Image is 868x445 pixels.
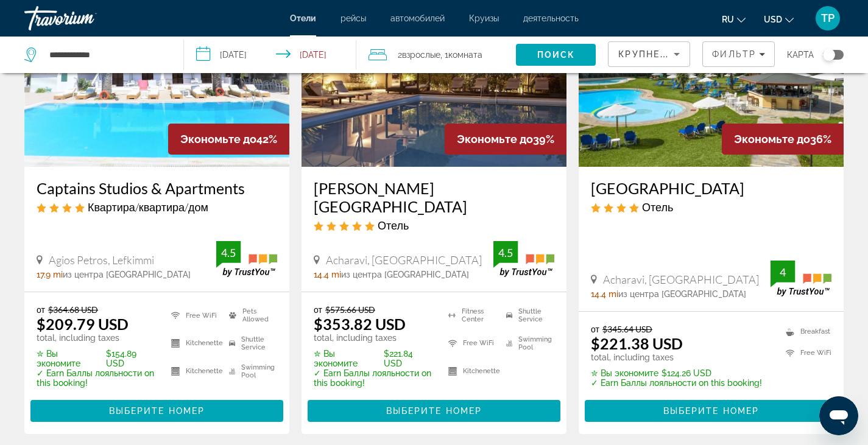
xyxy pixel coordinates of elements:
span: TP [821,12,834,24]
li: Kitchenette [165,360,223,382]
iframe: Кнопка запуска окна обмена сообщениями [819,396,858,435]
button: Search [516,44,596,66]
div: 4 star Apartment [37,200,277,214]
span: из центра [GEOGRAPHIC_DATA] [63,270,191,279]
li: Fitness Center [442,304,500,326]
li: Shuttle Service [223,332,277,354]
del: $364.68 USD [48,304,98,315]
span: Крупнейшие сбережения [618,49,766,59]
img: TrustYou guest rating badge [216,241,277,277]
span: Фильтр [712,49,756,59]
div: 4.5 [493,245,518,260]
button: Выберите номер [585,400,838,422]
p: total, including taxes [591,352,762,362]
a: автомобилей [390,13,445,23]
li: Shuttle Service [500,304,554,326]
span: Взрослые [402,50,440,60]
a: Выберите номер [30,403,283,416]
span: от [314,304,322,315]
span: USD [764,15,782,24]
span: от [591,324,599,334]
a: рейсы [340,13,366,23]
p: $154.89 USD [37,349,156,368]
span: 2 [398,46,440,63]
div: 5 star Hotel [314,219,554,232]
div: 36% [722,124,844,155]
span: Выберите номер [663,406,759,416]
span: 14.4 mi [591,289,618,299]
button: Change language [722,10,746,28]
li: Free WiFi [442,332,500,354]
span: Поиск [537,50,576,60]
p: $221.84 USD [314,349,433,368]
span: Квартира/квартира/дом [88,200,208,214]
input: Search hotel destination [48,46,165,64]
a: Выберите номер [308,403,560,416]
a: [PERSON_NAME][GEOGRAPHIC_DATA] [314,179,554,215]
li: Kitchenette [165,332,223,354]
li: Swimming Pool [223,360,277,382]
div: 4 [771,265,795,279]
li: Free WiFi [165,304,223,326]
p: ✓ Earn Баллы лояльности on this booking! [314,368,433,388]
p: $124.26 USD [591,368,762,378]
span: Экономьте до [180,133,256,145]
li: Swimming Pool [500,332,554,354]
button: Filters [702,41,775,67]
span: ✮ Вы экономите [37,349,103,368]
span: ✮ Вы экономите [591,368,658,378]
li: Pets Allowed [223,304,277,326]
div: 42% [168,124,289,155]
span: Экономьте до [457,133,533,145]
button: Выберите номер [308,400,560,422]
div: 4 star Hotel [591,200,831,214]
li: Breakfast [780,324,831,339]
div: 39% [445,124,566,155]
span: Отель [378,219,409,232]
p: total, including taxes [37,333,156,343]
li: Kitchenette [442,360,500,382]
span: Agios Petros, Lefkimmi [49,253,154,267]
p: ✓ Earn Баллы лояльности on this booking! [591,378,762,388]
span: ✮ Вы экономите [314,349,381,368]
button: Выберите номер [30,400,283,422]
del: $345.64 USD [602,324,652,334]
img: TrustYou guest rating badge [771,261,831,296]
ins: $209.79 USD [37,315,129,333]
ins: $221.38 USD [591,334,683,352]
span: Acharavi, [GEOGRAPHIC_DATA] [603,273,759,286]
button: User Menu [812,5,844,31]
button: Toggle map [814,49,844,60]
span: из центра [GEOGRAPHIC_DATA] [341,270,469,279]
a: Captains Studios & Apartments [37,179,277,197]
img: TrustYou guest rating badge [493,241,554,277]
span: Экономьте до [734,133,810,145]
span: 14.4 mi [314,270,341,279]
a: Отели [290,13,316,23]
ins: $353.82 USD [314,315,406,333]
mat-select: Sort by [618,47,680,61]
a: Выберите номер [585,403,838,416]
h3: [GEOGRAPHIC_DATA] [591,179,831,197]
span: 17.9 mi [37,270,63,279]
span: Acharavi, [GEOGRAPHIC_DATA] [326,253,482,267]
span: Выберите номер [386,406,482,416]
span: ru [722,15,734,24]
span: от [37,304,45,315]
a: Круизы [469,13,499,23]
span: карта [787,46,814,63]
button: Change currency [764,10,794,28]
li: Free WiFi [780,345,831,360]
span: , 1 [440,46,482,63]
a: деятельность [523,13,579,23]
div: 4.5 [216,245,241,260]
button: Select check in and out date [184,37,356,73]
span: из центра [GEOGRAPHIC_DATA] [618,289,746,299]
